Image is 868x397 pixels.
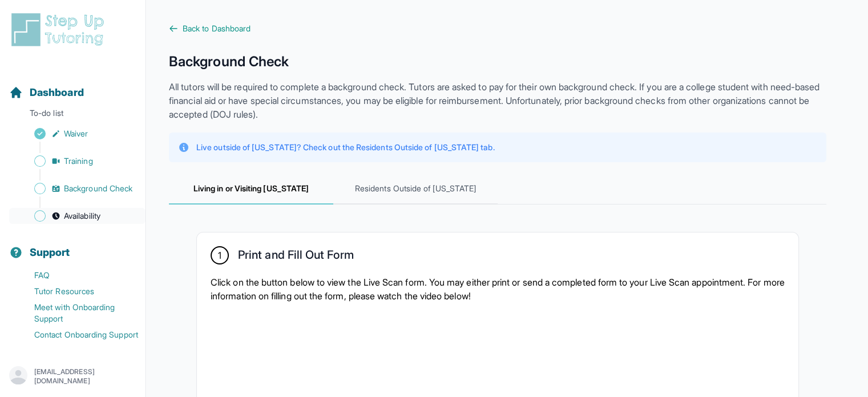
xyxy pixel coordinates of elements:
[64,155,93,167] span: Training
[5,226,141,265] button: Support
[64,183,132,194] span: Background Check
[183,23,251,34] span: Back to Dashboard
[238,248,354,266] h2: Print and Fill Out Form
[333,174,498,204] span: Residents Outside of [US_STATE]
[9,283,146,299] a: Tutor Resources
[9,126,146,142] a: Waiver
[9,11,111,48] img: logo
[30,244,70,260] span: Support
[218,248,221,262] span: 1
[9,299,146,327] a: Meet with Onboarding Support
[9,85,84,101] a: Dashboard
[64,128,88,139] span: Waiver
[9,181,146,197] a: Background Check
[211,275,785,303] p: Click on the button below to view the Live Scan form. You may either print or send a completed fo...
[5,66,141,105] button: Dashboard
[64,210,100,222] span: Availability
[9,366,136,387] button: [EMAIL_ADDRESS][DOMAIN_NAME]
[169,174,826,204] nav: Tabs
[169,23,826,34] a: Back to Dashboard
[34,367,136,386] p: [EMAIL_ADDRESS][DOMAIN_NAME]
[9,267,146,283] a: FAQ
[196,142,494,153] p: Live outside of [US_STATE]? Check out the Residents Outside of [US_STATE] tab.
[169,80,826,121] p: All tutors will be required to complete a background check. Tutors are asked to pay for their own...
[169,53,826,71] h1: Background Check
[5,107,141,123] p: To-do list
[9,208,146,224] a: Availability
[9,153,146,169] a: Training
[30,85,84,101] span: Dashboard
[169,174,333,204] span: Living in or Visiting [US_STATE]
[9,327,146,343] a: Contact Onboarding Support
